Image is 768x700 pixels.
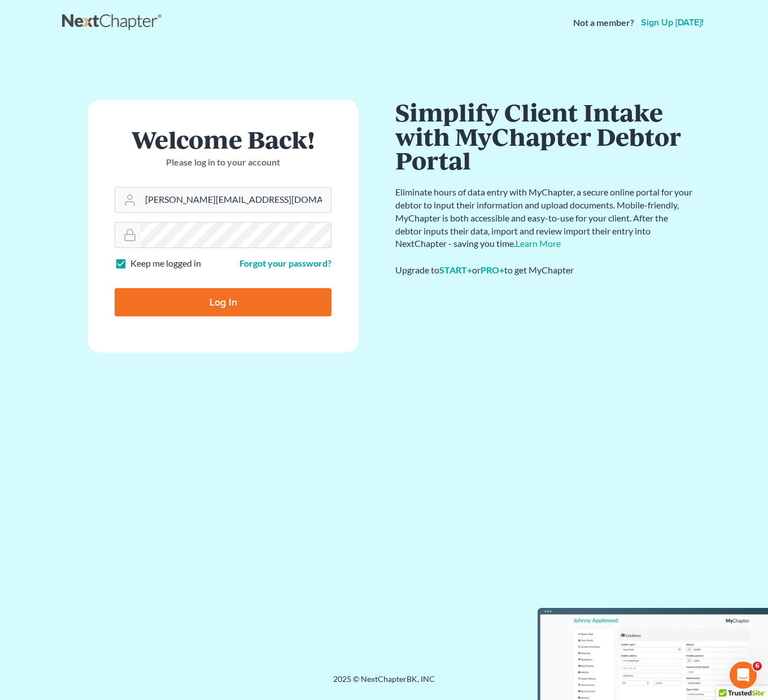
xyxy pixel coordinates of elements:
iframe: Intercom live chat [730,662,757,689]
a: START+ [439,264,472,275]
strong: Not a member? [573,16,634,29]
label: Keep me logged in [130,257,201,270]
a: Sign up [DATE]! [639,18,706,27]
h1: Welcome Back! [115,127,331,151]
input: Log In [115,288,331,316]
a: Learn More [516,238,561,249]
span: 6 [753,662,762,671]
input: Email Address [141,188,331,212]
p: Please log in to your account [115,156,331,169]
a: Forgot your password? [239,258,331,268]
p: Eliminate hours of data entry with MyChapter, a secure online portal for your debtor to input the... [395,186,695,250]
div: Upgrade to or to get MyChapter [395,264,695,277]
div: 2025 © NextChapterBK, INC [62,673,706,694]
h1: Simplify Client Intake with MyChapter Debtor Portal [395,100,695,172]
a: PRO+ [481,264,504,275]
